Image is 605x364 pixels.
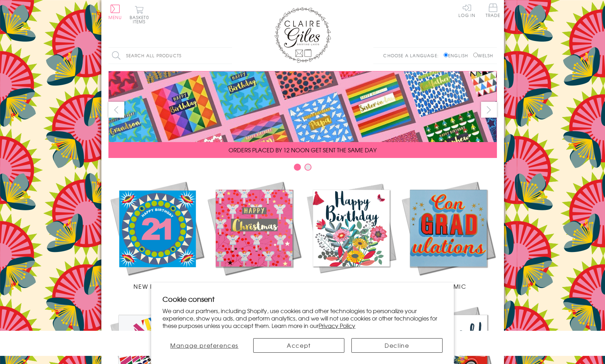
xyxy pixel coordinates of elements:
span: Christmas [236,282,272,290]
a: Academic [400,180,497,290]
a: Christmas [206,180,303,290]
input: Welsh [473,53,478,57]
label: Welsh [473,52,493,59]
span: ORDERS PLACED BY 12 NOON GET SENT THE SAME DAY [229,146,376,154]
p: We and our partners, including Shopify, use cookies and other technologies to personalize your ex... [162,307,443,329]
button: Decline [351,338,443,353]
button: Basket0 items [130,6,149,24]
input: English [444,53,448,57]
div: Carousel Pagination [108,163,497,174]
span: Academic [430,282,467,290]
span: Birthdays [334,282,368,290]
span: Menu [108,14,122,20]
h2: Cookie consent [162,294,443,304]
p: Choose a language: [383,52,442,59]
span: 0 items [133,14,149,25]
button: Manage preferences [162,338,246,353]
span: New Releases [134,282,180,290]
button: Carousel Page 2 [304,164,312,171]
img: Claire Giles Greetings Cards [274,7,331,63]
a: Trade [486,4,500,19]
span: Trade [486,4,500,17]
a: Log In [458,4,475,17]
a: Birthdays [303,180,400,290]
a: Privacy Policy [319,321,355,330]
button: prev [108,102,124,118]
label: English [444,52,471,59]
button: next [481,102,497,118]
input: Search [225,48,232,64]
span: Manage preferences [170,341,238,350]
button: Menu [108,5,122,19]
a: New Releases [108,180,206,290]
button: Accept [253,338,344,353]
button: Carousel Page 1 (Current Slide) [294,164,301,171]
input: Search all products [108,48,232,64]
